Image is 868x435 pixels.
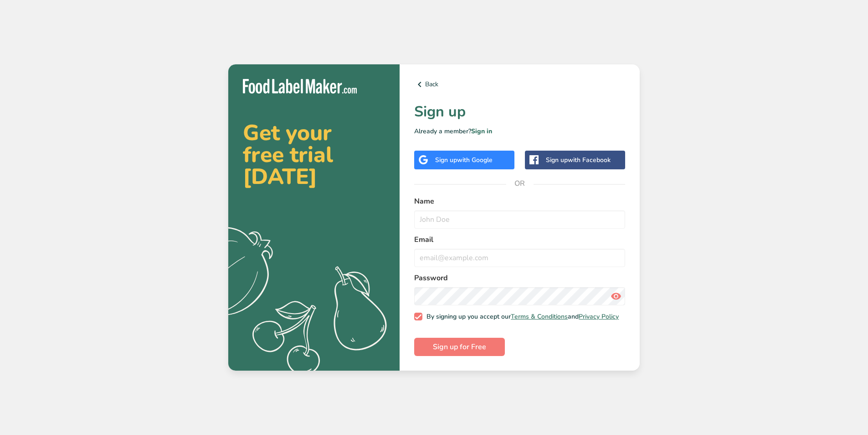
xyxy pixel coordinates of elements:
[414,249,625,267] input: email@example.com
[414,101,625,123] h1: Sign up
[433,341,486,352] span: Sign up for Free
[414,196,625,207] label: Name
[414,338,505,356] button: Sign up for Free
[457,156,493,164] span: with Google
[579,312,619,321] a: Privacy Policy
[414,273,625,283] label: Password
[511,312,568,321] a: Terms & Conditions
[471,127,492,136] a: Sign in
[435,155,493,165] div: Sign up
[546,155,611,165] div: Sign up
[243,122,385,188] h2: Get your free trial [DATE]
[414,210,625,229] input: John Doe
[414,234,625,245] label: Email
[506,170,534,197] span: OR
[422,313,619,321] span: By signing up you accept our and
[414,79,625,90] a: Back
[568,156,611,164] span: with Facebook
[243,79,357,94] img: Food Label Maker
[414,126,625,136] p: Already a member?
